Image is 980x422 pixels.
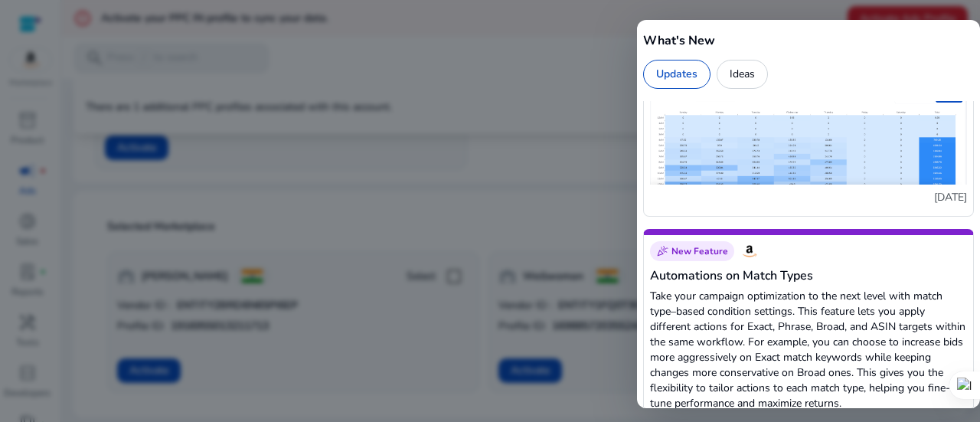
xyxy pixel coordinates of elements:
span: celebration [656,245,668,257]
div: Updates [643,60,710,89]
p: [DATE] [650,190,967,205]
img: Stream Data for Placement-Level Insights [650,40,967,185]
div: Ideas [717,60,768,89]
h5: Automations on Match Types [650,267,967,285]
h5: What's New [643,31,974,50]
img: Amazon [740,242,759,260]
span: New Feature [671,245,728,257]
p: Take your campaign optimization to the next level with match type–based condition settings. This ... [650,289,967,411]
